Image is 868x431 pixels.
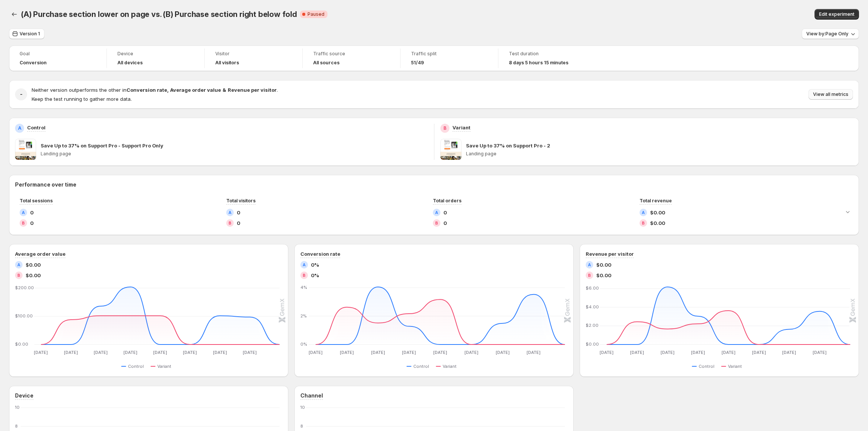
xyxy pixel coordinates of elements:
h2: B [303,273,306,278]
h2: A [588,263,591,267]
a: Traffic split51/49 [411,50,487,67]
p: Control [27,124,46,131]
h2: B [22,221,25,225]
span: $0.00 [26,272,41,279]
span: 0 [30,219,34,227]
button: Edit experiment [815,9,859,20]
text: $4.00 [586,304,599,310]
h3: Conversion rate [300,250,340,258]
a: VisitorAll visitors [215,50,292,67]
span: Test duration [509,51,586,57]
p: Save Up to 37% on Support Pro - 2 [466,142,550,149]
a: DeviceAll devices [117,50,194,67]
span: Total revenue [640,198,672,203]
span: Visitor [215,51,292,57]
strong: Revenue per visitor [228,87,277,93]
strong: , [167,87,169,93]
span: Variant [157,363,171,369]
span: Keep the test running to gather more data. [32,96,132,102]
h2: A [18,125,21,131]
text: 0% [300,341,307,347]
span: $0.00 [650,209,665,216]
h2: A [17,263,20,267]
h4: All sources [313,60,340,66]
h2: B [588,273,591,278]
span: 0 [443,209,447,216]
p: Landing page [466,151,853,157]
span: View all metrics [813,91,848,97]
h2: A [228,210,231,215]
h2: B [642,221,645,225]
button: Variant [436,362,460,371]
h3: Average order value [15,250,65,258]
text: [DATE] [309,350,323,355]
text: [DATE] [183,350,197,355]
text: [DATE] [722,350,736,355]
text: 8 [300,423,303,429]
span: 51/49 [411,60,424,66]
h4: All devices [117,60,143,66]
h3: Channel [300,392,323,399]
span: 0 [237,219,240,227]
button: Control [407,362,432,371]
text: [DATE] [64,350,78,355]
span: 0 [443,219,447,227]
h2: B [435,221,438,225]
span: $0.00 [596,261,611,269]
span: Control [413,363,429,369]
span: Edit experiment [819,11,854,17]
text: $0.00 [586,341,599,347]
span: Control [699,363,714,369]
text: 8 [15,423,18,429]
text: [DATE] [402,350,416,355]
span: Traffic source [313,51,390,57]
text: [DATE] [527,350,541,355]
a: Test duration8 days 5 hours 15 minutes [509,50,586,67]
text: [DATE] [496,350,510,355]
span: Conversion [20,60,47,66]
text: [DATE] [661,350,675,355]
button: Variant [721,362,745,371]
text: [DATE] [630,350,644,355]
text: [DATE] [600,350,614,355]
text: [DATE] [371,350,385,355]
span: 0 [237,209,240,216]
text: [DATE] [153,350,167,355]
span: Paused [308,11,324,17]
strong: Average order value [170,87,221,93]
h2: - [20,91,23,98]
h2: A [435,210,438,215]
text: [DATE] [752,350,766,355]
a: Traffic sourceAll sources [313,50,390,67]
button: View all metrics [809,89,853,100]
img: Save Up to 37% on Support Pro - 2 [440,139,461,160]
button: Version 1 [9,29,44,39]
button: Variant [151,362,174,371]
span: Control [128,363,144,369]
text: [DATE] [94,350,108,355]
button: Expand chart [842,206,853,217]
text: [DATE] [782,350,796,355]
h3: Revenue per visitor [586,250,634,258]
h2: B [228,221,231,225]
text: [DATE] [464,350,478,355]
span: Device [117,51,194,57]
text: 4% [300,285,307,290]
text: [DATE] [243,350,257,355]
text: [DATE] [340,350,354,355]
span: Traffic split [411,51,487,57]
span: Version 1 [20,31,40,37]
button: Back [9,9,20,20]
text: [DATE] [123,350,137,355]
text: [DATE] [691,350,705,355]
text: $200.00 [15,285,34,290]
h2: A [22,210,25,215]
span: 0 [30,209,34,216]
strong: Conversion rate [126,87,167,93]
text: $2.00 [586,323,598,328]
h2: A [303,263,306,267]
span: 0% [311,272,319,279]
span: Total sessions [20,198,53,203]
text: $6.00 [586,285,599,291]
text: $0.00 [15,341,28,347]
